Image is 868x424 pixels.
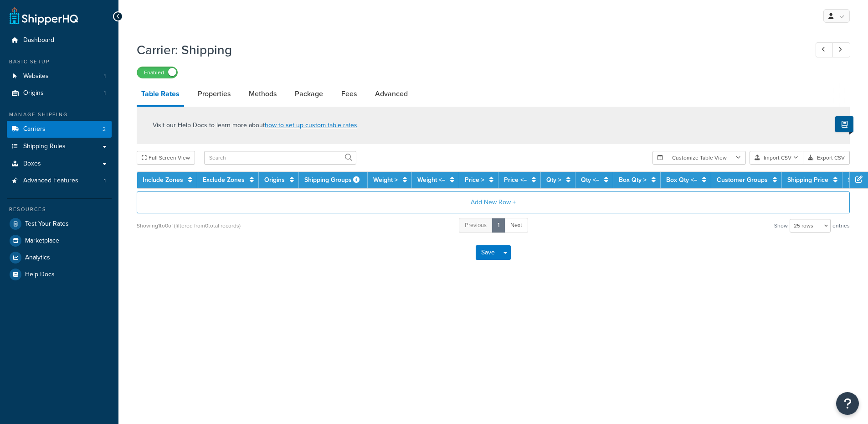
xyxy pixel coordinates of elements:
a: Weight <= [417,175,445,185]
span: Test Your Rates [25,220,69,228]
a: Help Docs [7,266,112,283]
span: Origins [23,89,44,97]
a: how to set up custom table rates [265,120,357,130]
li: Advanced Features [7,172,112,189]
a: Box Qty > [619,175,647,185]
h1: Carrier: Shipping [137,41,799,59]
label: Enabled [137,67,177,78]
a: Shipping Price [787,175,828,185]
button: Open Resource Center [836,392,859,415]
a: Origins [264,175,285,185]
a: Package [290,83,328,105]
span: Advanced Features [23,177,78,185]
button: Customize Table View [652,151,746,165]
span: entries [832,219,850,232]
a: Dashboard [7,32,112,49]
span: 2 [103,125,106,133]
p: Visit our Help Docs to learn more about . [153,120,359,130]
button: Full Screen View [137,151,195,165]
a: 1 [492,218,505,233]
span: Analytics [25,254,50,262]
a: Methods [244,83,281,105]
a: Test Your Rates [7,216,112,232]
span: Help Docs [25,271,55,279]
a: Price <= [504,175,527,185]
span: Next [510,221,522,229]
a: Advanced [370,83,412,105]
span: 1 [104,177,106,185]
a: Boxes [7,155,112,172]
a: Origins1 [7,85,112,102]
a: Websites1 [7,68,112,85]
span: Previous [465,221,487,229]
span: Boxes [23,160,41,168]
span: Marketplace [25,237,59,245]
input: Search [204,151,356,165]
a: Next [504,218,528,233]
span: Dashboard [23,36,54,44]
span: Websites [23,72,49,80]
button: Add New Row + [137,191,850,213]
a: Previous [459,218,493,233]
a: Include Zones [143,175,183,185]
a: Marketplace [7,233,112,249]
li: Websites [7,68,112,85]
a: Qty <= [581,175,599,185]
a: Exclude Zones [203,175,245,185]
a: Next Record [832,42,850,57]
a: Carriers2 [7,121,112,138]
button: Show Help Docs [835,116,853,132]
button: Export CSV [803,151,850,165]
a: Qty > [546,175,561,185]
div: Resources [7,206,112,213]
span: 1 [104,72,106,80]
button: Save [476,245,500,260]
th: Shipping Groups [299,172,368,188]
a: Box Qty <= [666,175,697,185]
span: 1 [104,89,106,97]
span: Carriers [23,125,46,133]
a: Analytics [7,249,112,266]
div: Manage Shipping [7,111,112,119]
li: Carriers [7,121,112,138]
a: Fees [337,83,361,105]
a: Table Rates [137,83,184,107]
div: Showing 1 to 0 of (filtered from 0 total records) [137,219,241,232]
a: Advanced Features1 [7,172,112,189]
span: Shipping Rules [23,143,66,150]
a: Properties [193,83,235,105]
a: Price > [465,175,484,185]
a: Weight > [373,175,398,185]
div: Basic Setup [7,58,112,66]
li: Origins [7,85,112,102]
a: Previous Record [816,42,833,57]
a: Customer Groups [717,175,768,185]
span: Show [774,219,788,232]
button: Import CSV [750,151,803,165]
a: Shipping Rules [7,138,112,155]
